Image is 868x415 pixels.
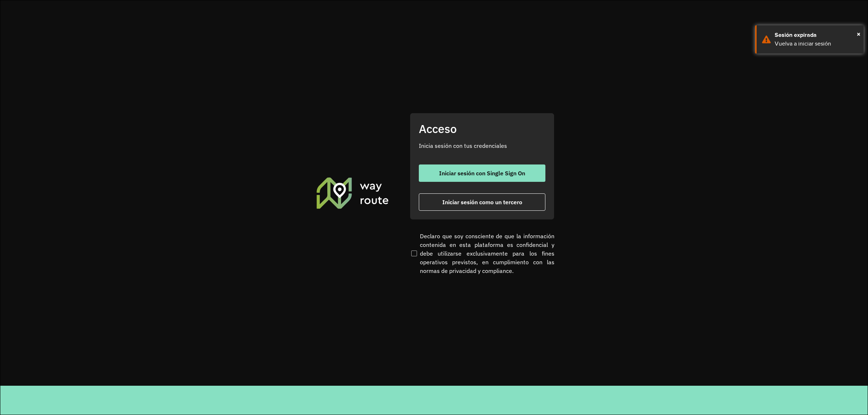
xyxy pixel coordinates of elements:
[857,29,860,39] button: Close
[315,176,390,210] img: Roteirizador AmbevTech
[442,199,522,205] span: Iniciar sesión como un tercero
[419,193,545,211] button: button
[775,31,858,39] div: Sesión expirada
[775,39,858,48] div: Vuelva a iniciar sesión
[419,164,545,182] button: button
[419,141,545,150] p: Inicia sesión con tus credenciales
[419,122,545,136] h2: Acceso
[410,232,554,275] label: Declaro que soy consciente de que la información contenida en esta plataforma es confidencial y d...
[439,170,525,176] span: Iniciar sesión con Single Sign On
[857,29,860,39] span: ×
